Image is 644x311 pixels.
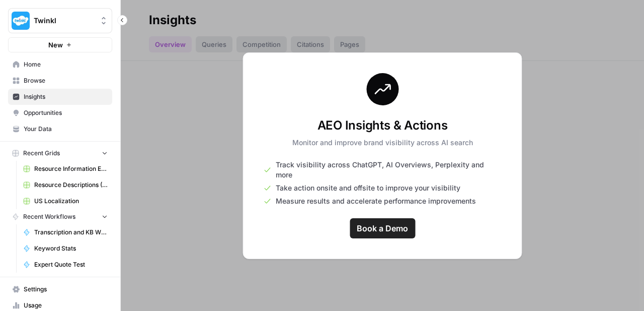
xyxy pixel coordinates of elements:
[8,209,112,224] button: Recent Workflows
[48,40,63,50] span: New
[19,240,112,257] a: Keyword Stats
[23,212,75,221] span: Recent Workflows
[8,73,112,89] a: Browse
[24,108,108,117] span: Opportunities
[19,193,112,209] a: US Localization
[19,257,112,273] a: Expert Quote Test
[350,218,415,238] a: Book a Demo
[292,138,473,148] p: Monitor and improve brand visibility across AI search
[276,183,460,193] span: Take action onsite and offsite to improve your visibility
[8,281,112,297] a: Settings
[19,177,112,193] a: Resource Descriptions (+Flair)
[34,260,108,269] span: Expert Quote Test
[24,301,108,310] span: Usage
[34,16,95,26] span: Twinkl
[8,56,112,73] a: Home
[276,196,476,206] span: Measure results and accelerate performance improvements
[24,125,108,134] span: Your Data
[8,8,112,33] button: Workspace: Twinkl
[12,12,30,30] img: Twinkl Logo
[24,76,108,85] span: Browse
[34,164,108,173] span: Resource Information Extraction and Descriptions
[8,121,112,137] a: Your Data
[24,92,108,101] span: Insights
[8,37,112,52] button: New
[19,161,112,177] a: Resource Information Extraction and Descriptions
[357,222,408,234] span: Book a Demo
[34,197,108,206] span: US Localization
[276,160,502,180] span: Track visibility across ChatGPT, AI Overviews, Perplexity and more
[19,224,112,240] a: Transcription and KB Write
[8,146,112,161] button: Recent Grids
[24,285,108,294] span: Settings
[24,60,108,69] span: Home
[292,117,473,134] h3: AEO Insights & Actions
[34,244,108,253] span: Keyword Stats
[34,228,108,237] span: Transcription and KB Write
[8,89,112,105] a: Insights
[23,149,60,158] span: Recent Grids
[34,180,108,190] span: Resource Descriptions (+Flair)
[8,105,112,121] a: Opportunities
